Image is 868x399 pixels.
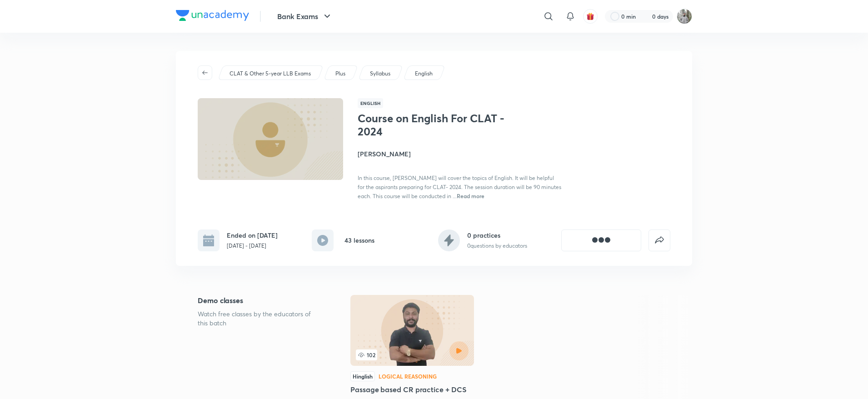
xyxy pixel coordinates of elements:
[228,70,313,78] a: CLAT & Other 5-year LLB Exams
[335,70,345,78] p: Plus
[272,7,338,25] button: Bank Exams
[358,112,506,138] h1: Course on English For CLAT - 2024
[415,70,433,78] p: English
[358,175,561,199] span: In this course, [PERSON_NAME] will cover the topics of English. It will be helpful for the aspira...
[467,230,527,240] h6: 0 practices
[457,192,484,199] span: Read more
[379,374,437,379] div: Logical Reasoning
[369,70,392,78] a: Syllabus
[176,10,249,23] a: Company Logo
[358,98,383,108] span: English
[649,229,670,251] button: false
[370,70,390,78] p: Syllabus
[176,10,249,21] img: Company Logo
[344,235,374,245] h6: 43 lessons
[583,9,598,24] button: avatar
[350,384,474,395] h5: Passage based CR practice + DCS
[414,70,434,78] a: English
[641,12,650,21] img: streak
[227,242,278,250] p: [DATE] - [DATE]
[467,242,527,250] p: 0 questions by educators
[677,9,692,24] img: Koushik Dhenki
[198,295,321,306] h5: Demo classes
[196,97,344,181] img: Thumbnail
[334,70,347,78] a: Plus
[198,309,321,328] p: Watch free classes by the educators of this batch
[350,371,375,381] div: Hinglish
[356,349,377,360] span: 102
[358,149,561,159] h4: [PERSON_NAME]
[561,229,641,251] button: [object Object]
[227,230,278,240] h6: Ended on [DATE]
[586,12,594,20] img: avatar
[229,70,311,78] p: CLAT & Other 5-year LLB Exams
